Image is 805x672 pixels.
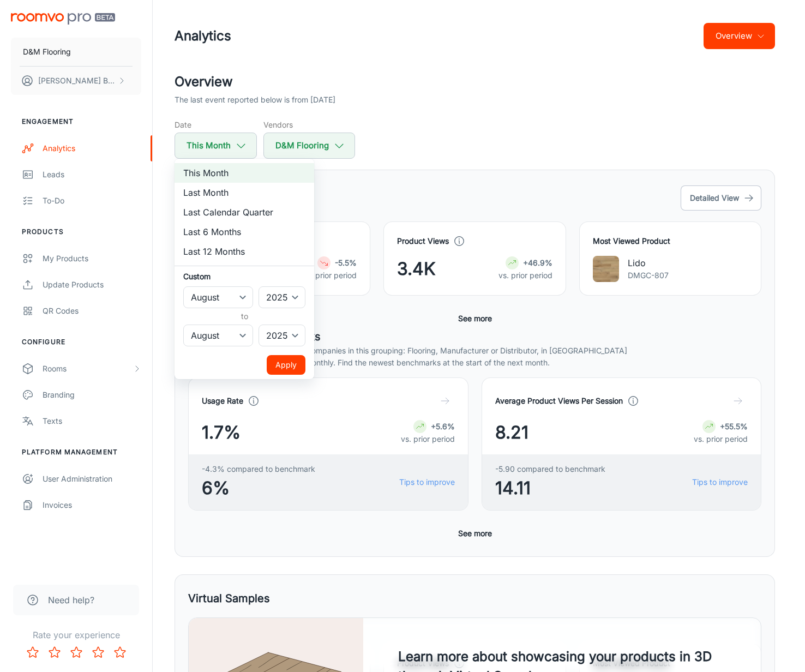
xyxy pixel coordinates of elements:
h6: Custom [183,271,305,282]
li: Last Month [175,183,314,202]
h6: to [185,310,303,322]
li: This Month [175,163,314,183]
li: Last Calendar Quarter [175,202,314,222]
button: Apply [267,355,305,375]
li: Last 6 Months [175,222,314,242]
li: Last 12 Months [175,242,314,261]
